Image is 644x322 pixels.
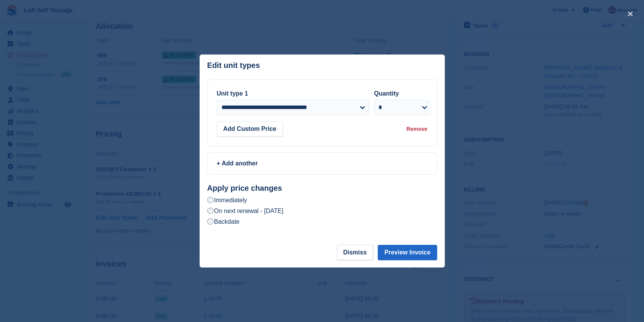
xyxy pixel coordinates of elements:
[374,90,399,97] label: Quantity
[207,196,247,204] label: Immediately
[337,245,373,260] button: Dismiss
[207,184,282,192] strong: Apply price changes
[207,61,260,70] p: Edit unit types
[207,197,213,203] input: Immediately
[624,8,636,20] button: close
[217,121,283,137] button: Add Custom Price
[378,245,437,260] button: Preview Invoice
[207,218,240,226] label: Backdate
[207,208,213,214] input: On next renewal - [DATE]
[217,90,248,97] label: Unit type 1
[406,125,427,133] div: Remove
[207,152,437,175] a: + Add another
[217,159,428,168] div: + Add another
[207,207,283,215] label: On next renewal - [DATE]
[207,218,213,225] input: Backdate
